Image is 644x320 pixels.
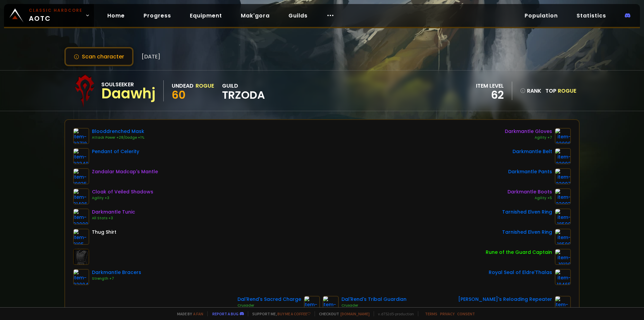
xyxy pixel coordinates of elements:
button: Scan character [64,47,133,66]
img: item-21406 [73,188,89,204]
div: Agility +7 [505,135,552,140]
img: item-19835 [73,168,89,184]
div: Pendant of Celerity [92,148,139,155]
a: Terms [425,311,437,316]
span: TRZODA [222,90,265,100]
a: a fan [193,311,203,316]
a: Equipment [184,9,227,22]
img: item-22347 [555,296,571,312]
div: item level [476,82,504,90]
div: Rune of the Guard Captain [486,249,552,256]
div: Agility +5 [507,195,552,201]
div: Blooddrenched Mask [92,128,144,135]
a: Statistics [571,9,611,22]
div: Darkmantle Boots [507,188,552,195]
div: Cloak of Veiled Shadows [92,188,153,195]
div: Daawhj [101,89,155,99]
div: Dal'Rend's Tribal Guardian [341,296,407,303]
span: v. d752d5 - production [374,311,414,316]
div: All Stats +3 [92,216,135,221]
img: item-12940 [304,296,320,312]
img: item-18465 [555,269,571,285]
span: Made by [173,311,203,316]
div: rank [520,87,541,95]
div: Dal'Rend's Sacred Charge [237,296,301,303]
div: Rogue [196,82,214,90]
span: [DATE] [142,52,160,61]
div: Attack Power +28/Dodge +1% [92,135,144,140]
div: Soulseeker [101,80,155,89]
img: item-22009 [73,209,89,225]
div: [PERSON_NAME]'s Reloading Repeater [458,296,552,303]
span: 60 [172,87,185,102]
a: Consent [457,311,475,316]
img: item-12939 [323,296,339,312]
a: Classic HardcoreAOTC [4,4,94,27]
img: item-22007 [555,168,571,184]
div: guild [222,82,265,100]
div: Darkmantle Belt [513,148,552,155]
a: Population [519,9,563,22]
a: Privacy [440,311,454,316]
div: Thug Shirt [92,229,116,236]
img: item-19120 [555,249,571,265]
div: Crusader [341,303,407,308]
div: Crusader [237,303,301,308]
span: Support me, [248,311,311,316]
a: Buy me a coffee [277,311,311,316]
a: Report a bug [212,311,238,316]
img: item-22006 [555,128,571,144]
small: Classic Hardcore [29,7,83,13]
div: Agility +3 [92,195,153,201]
span: AOTC [29,7,83,24]
div: Tarnished Elven Ring [502,229,552,236]
a: Guilds [283,9,313,22]
span: Rogue [558,87,576,95]
a: [DOMAIN_NAME] [340,311,370,316]
img: item-22718 [73,128,89,144]
div: 62 [476,90,504,100]
img: item-22002 [555,148,571,164]
div: Royal Seal of Eldre'Thalas [489,269,552,276]
img: item-22340 [73,148,89,164]
div: Darkmantle Tunic [92,209,135,216]
img: item-18500 [555,229,571,245]
img: item-22004 [73,269,89,285]
div: Darkmantle Gloves [505,128,552,135]
div: Top [545,87,576,95]
div: Strength +7 [92,276,141,281]
a: Mak'gora [235,9,275,22]
img: item-22003 [555,188,571,204]
div: Undead [172,82,194,90]
img: item-18500 [555,209,571,225]
div: Tarnished Elven Ring [502,209,552,216]
div: Darkmantle Pants [508,168,552,175]
span: Checkout [315,311,370,316]
a: Progress [138,9,176,22]
img: item-2105 [73,229,89,245]
a: Home [102,9,130,22]
div: Darkmantle Bracers [92,269,141,276]
div: Zandalar Madcap's Mantle [92,168,158,175]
